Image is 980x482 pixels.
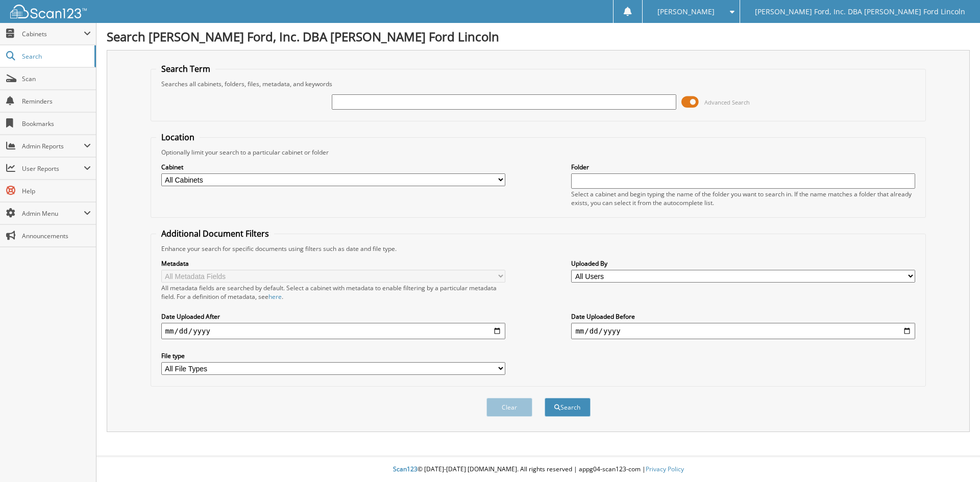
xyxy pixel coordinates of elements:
span: Search [22,52,89,61]
label: Uploaded By [571,259,915,268]
a: here [268,292,282,301]
input: start [161,323,505,339]
label: File type [161,351,505,360]
button: Clear [486,398,532,417]
span: Help [22,187,91,195]
span: Cabinets [22,30,84,38]
label: Date Uploaded Before [571,312,915,321]
div: All metadata fields are searched by default. Select a cabinet with metadata to enable filtering b... [161,284,505,301]
span: Scan [22,74,91,83]
div: Enhance your search for specific documents using filters such as date and file type. [156,244,921,253]
label: Folder [571,163,915,171]
span: Advanced Search [704,98,750,106]
span: Scan123 [393,465,418,473]
span: Announcements [22,232,91,240]
div: Searches all cabinets, folders, files, metadata, and keywords [156,80,921,88]
label: Date Uploaded After [161,312,505,321]
div: Select a cabinet and begin typing the name of the folder you want to search in. If the name match... [571,190,915,207]
img: scan123-logo-white.svg [10,5,87,18]
span: Bookmarks [22,119,91,128]
span: Admin Menu [22,209,84,218]
span: [PERSON_NAME] [657,9,715,15]
legend: Search Term [156,63,215,74]
legend: Location [156,132,200,143]
legend: Additional Document Filters [156,228,274,239]
span: User Reports [22,164,84,173]
label: Metadata [161,259,505,268]
a: Privacy Policy [646,465,684,473]
span: [PERSON_NAME] Ford, Inc. DBA [PERSON_NAME] Ford Lincoln [755,9,965,15]
span: Admin Reports [22,142,84,150]
span: Reminders [22,97,91,106]
button: Search [545,398,591,417]
div: Optionally limit your search to a particular cabinet or folder [156,148,921,157]
label: Cabinet [161,163,505,171]
h1: Search [PERSON_NAME] Ford, Inc. DBA [PERSON_NAME] Ford Lincoln [107,28,970,45]
iframe: Chat Widget [929,433,980,482]
input: end [571,323,915,339]
div: © [DATE]-[DATE] [DOMAIN_NAME]. All rights reserved | appg04-scan123-com | [96,457,980,482]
